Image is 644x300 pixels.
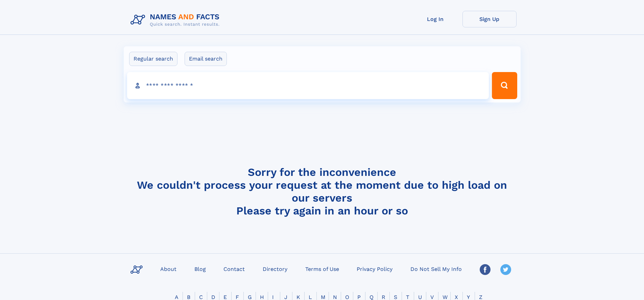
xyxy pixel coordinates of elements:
img: Facebook [480,264,491,275]
img: Twitter [500,264,511,275]
a: Directory [260,264,290,274]
a: Privacy Policy [354,264,395,274]
label: Regular search [129,52,177,66]
a: About [158,264,179,274]
a: Blog [192,264,209,274]
a: Sign Up [462,11,517,27]
a: Log In [408,11,462,27]
img: Logo Names and Facts [128,11,225,29]
a: Terms of Use [303,264,342,274]
a: Contact [221,264,247,274]
a: Do Not Sell My Info [408,264,464,274]
h4: Sorry for the inconvenience We couldn't process your request at the moment due to high load on ou... [128,166,517,217]
label: Email search [185,52,227,66]
input: search input [127,72,489,99]
button: Search Button [492,72,517,99]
